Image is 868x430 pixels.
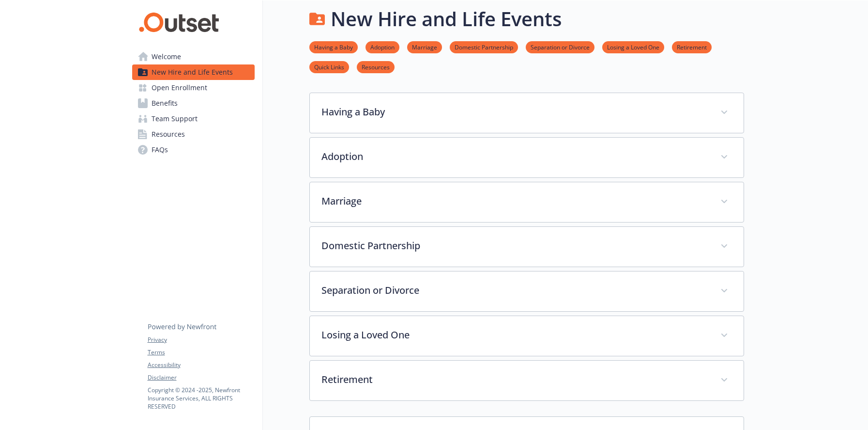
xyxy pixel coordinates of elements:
a: Separation or Divorce [526,42,594,51]
div: Having a Baby [310,93,744,133]
p: Losing a Loved One [321,328,709,342]
p: Marriage [321,194,709,208]
span: Benefits [152,96,178,111]
span: FAQs [152,142,168,158]
span: Team Support [152,111,198,127]
a: Having a Baby [309,42,358,51]
a: Benefits [132,96,255,111]
a: New Hire and Life Events [132,64,255,80]
a: Resources [132,127,255,142]
a: Resources [357,62,395,71]
div: Adoption [310,138,744,177]
p: Having a Baby [321,105,709,119]
a: Open Enrollment [132,80,255,96]
a: Welcome [132,49,255,64]
a: FAQs [132,142,255,158]
a: Accessibility [148,361,254,369]
p: Separation or Divorce [321,283,709,298]
a: Quick Links [309,62,349,71]
span: Open Enrollment [152,80,207,96]
p: Copyright © 2024 - 2025 , Newfront Insurance Services, ALL RIGHTS RESERVED [148,386,254,411]
a: Terms [148,348,254,357]
a: Disclaimer [148,373,254,382]
div: Marriage [310,182,744,222]
div: Domestic Partnership [310,227,744,267]
a: Adoption [365,42,399,51]
a: Team Support [132,111,255,127]
a: Domestic Partnership [450,42,518,51]
p: Adoption [321,149,709,164]
a: Privacy [148,335,254,344]
a: Retirement [672,42,712,51]
a: Marriage [407,42,442,51]
span: New Hire and Life Events [152,64,233,80]
a: Losing a Loved One [602,42,664,51]
span: Welcome [152,49,181,64]
div: Separation or Divorce [310,271,744,311]
div: Retirement [310,361,744,400]
div: Losing a Loved One [310,316,744,356]
p: Retirement [321,372,709,387]
p: Domestic Partnership [321,239,709,253]
span: Resources [152,127,185,142]
h1: New Hire and Life Events [331,4,562,33]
